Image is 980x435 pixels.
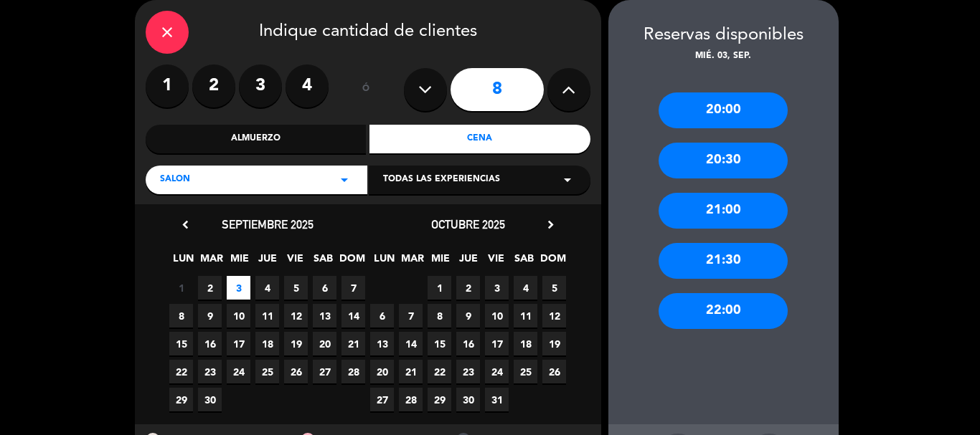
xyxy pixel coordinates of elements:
[485,360,509,383] span: 24
[369,125,590,153] div: Cena
[169,276,193,300] span: 1
[343,64,390,115] div: ó
[456,388,480,411] span: 30
[659,92,788,128] div: 20:00
[456,332,480,355] span: 16
[198,388,222,411] span: 30
[199,250,223,274] span: MAR
[370,388,394,411] span: 27
[198,332,222,355] span: 16
[456,276,480,300] span: 2
[370,332,394,355] span: 13
[313,304,336,328] span: 13
[255,360,279,383] span: 25
[428,250,452,274] span: MIE
[160,173,190,187] span: Salon
[313,276,336,300] span: 6
[239,64,282,107] label: 3
[659,143,788,178] div: 20:30
[485,304,509,328] span: 10
[198,304,222,328] span: 9
[169,304,193,328] span: 8
[659,243,788,279] div: 21:30
[311,250,335,274] span: SAB
[227,360,250,383] span: 24
[542,304,566,328] span: 12
[227,332,250,355] span: 17
[227,276,250,300] span: 3
[286,64,329,107] label: 4
[336,171,353,188] i: arrow_drop_down
[485,332,509,355] span: 17
[485,388,509,411] span: 31
[428,276,451,300] span: 1
[542,332,566,355] span: 19
[341,276,365,300] span: 7
[514,304,537,328] span: 11
[456,360,480,383] span: 23
[255,304,279,328] span: 11
[159,24,176,41] i: close
[608,49,839,64] div: mié. 03, sep.
[339,250,363,274] span: DOM
[169,332,193,355] span: 15
[255,332,279,355] span: 18
[428,388,451,411] span: 29
[341,332,365,355] span: 21
[400,250,424,274] span: MAR
[313,332,336,355] span: 20
[399,332,423,355] span: 14
[283,250,307,274] span: VIE
[372,250,396,274] span: LUN
[169,388,193,411] span: 29
[559,171,576,188] i: arrow_drop_down
[284,276,308,300] span: 5
[146,64,189,107] label: 1
[192,64,235,107] label: 2
[313,360,336,383] span: 27
[399,360,423,383] span: 21
[383,173,500,187] span: Todas las experiencias
[284,304,308,328] span: 12
[198,276,222,300] span: 2
[222,217,314,231] span: septiembre 2025
[484,250,508,274] span: VIE
[370,360,394,383] span: 20
[255,276,279,300] span: 4
[428,360,451,383] span: 22
[284,332,308,355] span: 19
[456,304,480,328] span: 9
[169,360,193,383] span: 22
[227,250,251,274] span: MIE
[540,250,564,274] span: DOM
[399,304,423,328] span: 7
[542,276,566,300] span: 5
[514,332,537,355] span: 18
[284,360,308,383] span: 26
[227,304,250,328] span: 10
[659,293,788,329] div: 22:00
[370,304,394,328] span: 6
[542,360,566,383] span: 26
[514,360,537,383] span: 25
[146,11,590,54] div: Indique cantidad de clientes
[146,125,367,153] div: Almuerzo
[431,217,505,231] span: octubre 2025
[198,360,222,383] span: 23
[171,250,195,274] span: LUN
[512,250,536,274] span: SAB
[341,304,365,328] span: 14
[608,21,839,49] div: Reservas disponibles
[659,193,788,229] div: 21:00
[178,217,193,232] i: chevron_left
[514,276,537,300] span: 4
[543,217,558,232] i: chevron_right
[428,332,451,355] span: 15
[399,388,423,411] span: 28
[456,250,480,274] span: JUE
[341,360,365,383] span: 28
[485,276,509,300] span: 3
[255,250,279,274] span: JUE
[428,304,451,328] span: 8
